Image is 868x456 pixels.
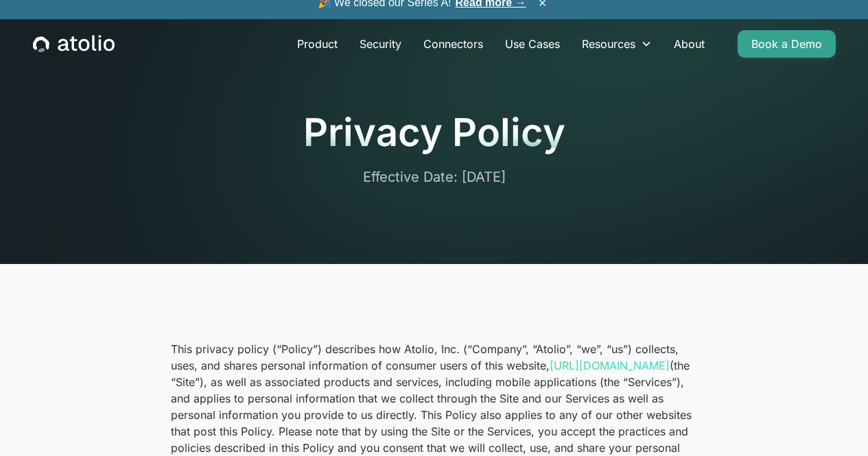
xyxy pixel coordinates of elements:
a: Connectors [412,30,494,58]
a: Security [349,30,412,58]
a: Product [286,30,349,58]
iframe: Chat Widget [799,390,868,456]
a: Book a Demo [738,30,836,58]
p: Effective Date: [DATE] [250,167,618,187]
a: [URL][DOMAIN_NAME] [550,359,670,372]
h1: Privacy Policy [33,110,836,156]
a: Use Cases [494,30,571,58]
div: Resources [571,30,663,58]
div: Resources [582,36,635,52]
a: home [33,35,115,53]
a: About [663,30,716,58]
